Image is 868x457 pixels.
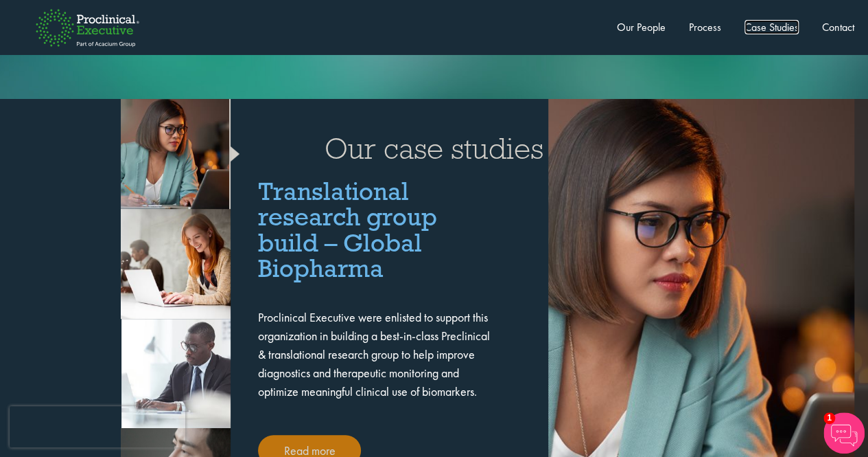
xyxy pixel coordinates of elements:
span: 1 [823,412,835,424]
img: Chatbot [823,412,865,454]
iframe: reCAPTCHA [10,406,185,447]
h4: Translational research group build – Global Biopharma [258,178,493,281]
a: Process [689,20,721,34]
p: Proclinical Executive were enlisted to support this organization in building a best-in-class Prec... [258,308,493,401]
a: Contact [822,20,854,34]
a: Our People [617,20,666,34]
a: Case Studies [744,20,799,34]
